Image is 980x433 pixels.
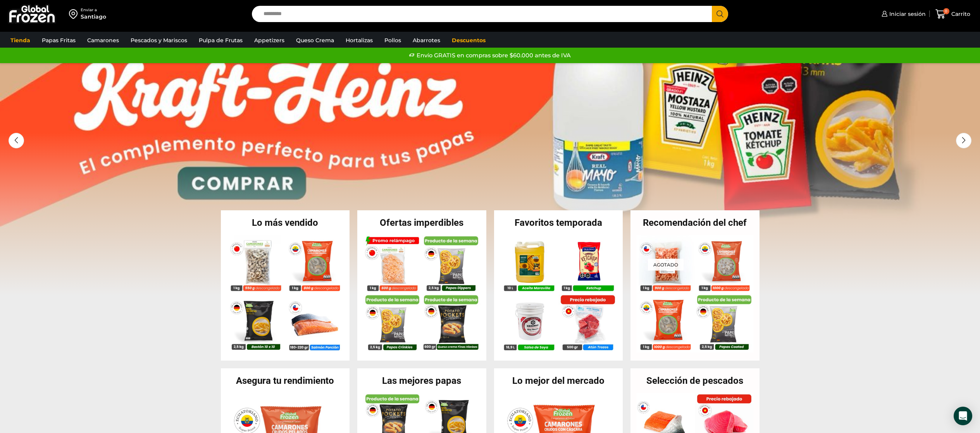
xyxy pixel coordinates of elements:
[381,33,405,48] a: Pollos
[494,376,623,385] h2: Lo mejor del mercado
[956,133,971,148] div: Next slide
[448,33,489,48] a: Descuentos
[357,218,486,227] h2: Ofertas imperdibles
[943,8,949,14] span: 0
[342,33,377,48] a: Hortalizas
[648,258,684,270] p: Agotado
[954,407,972,425] div: Open Intercom Messenger
[494,218,623,227] h2: Favoritos temporada
[83,33,123,48] a: Camarones
[887,10,926,18] span: Iniciar sesión
[7,33,34,48] a: Tienda
[69,7,81,21] img: address-field-icon.svg
[195,33,246,48] a: Pulpa de Frutas
[81,13,106,21] div: Santiago
[712,6,728,22] button: Search button
[292,33,338,48] a: Queso Crema
[630,218,760,227] h2: Recomendación del chef
[221,218,350,227] h2: Lo más vendido
[9,133,24,148] div: Previous slide
[38,33,79,48] a: Papas Fritas
[933,5,972,23] a: 0 Carrito
[357,376,486,385] h2: Las mejores papas
[221,376,350,385] h2: Asegura tu rendimiento
[127,33,191,48] a: Pescados y Mariscos
[880,6,926,22] a: Iniciar sesión
[409,33,444,48] a: Abarrotes
[949,10,970,18] span: Carrito
[81,7,106,13] div: Enviar a
[250,33,288,48] a: Appetizers
[630,376,760,385] h2: Selección de pescados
